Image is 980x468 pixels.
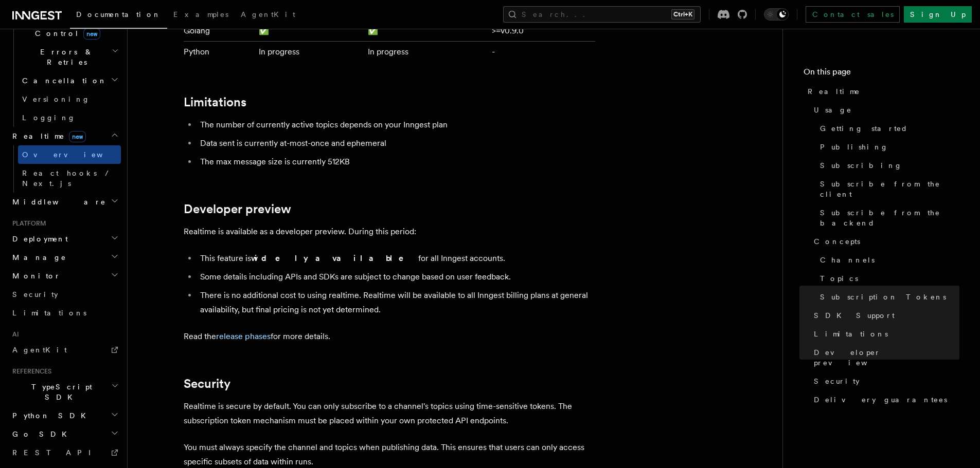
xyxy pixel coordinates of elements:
[8,367,51,376] span: References
[241,10,295,18] span: AgentKit
[251,253,418,263] strong: widely available
[806,6,900,23] a: Contact sales
[814,329,888,339] span: Limitations
[820,123,908,134] span: Getting started
[808,86,860,97] span: Realtime
[173,10,228,18] span: Examples
[820,179,959,199] span: Subscribe from the client
[197,270,595,284] li: Some details including APIs and SDKs are subject to change based on user feedback.
[816,175,959,203] a: Subscribe from the client
[814,376,860,386] span: Security
[364,20,488,41] td: ✅
[8,127,121,145] button: Realtimenew
[814,310,895,321] span: SDK Support
[18,90,121,108] a: Versioning
[216,331,271,341] a: release phases
[816,156,959,175] a: Subscribing
[816,119,959,138] a: Getting started
[8,271,61,281] span: Monitor
[12,309,86,317] span: Limitations
[820,292,946,302] span: Subscription Tokens
[184,377,230,391] a: Security
[197,155,595,169] li: The max message size is currently 512KB
[8,219,46,228] span: Platform
[184,224,595,239] p: Realtime is available as a developer preview. During this period:
[8,234,68,244] span: Deployment
[8,145,121,193] div: Realtimenew
[18,164,121,193] a: React hooks / Next.js
[764,8,789,21] button: Toggle dark mode
[184,399,595,428] p: Realtime is secure by default. You can only subscribe to a channel's topics using time-sensitive ...
[18,76,107,86] span: Cancellation
[184,41,255,62] td: Python
[76,10,161,18] span: Documentation
[197,251,595,266] li: This feature is for all Inngest accounts.
[184,202,291,216] a: Developer preview
[255,41,364,62] td: In progress
[8,131,86,141] span: Realtime
[820,255,875,265] span: Channels
[671,9,694,20] kbd: Ctrl+K
[22,151,128,159] span: Overview
[814,105,852,115] span: Usage
[810,306,959,325] a: SDK Support
[18,108,121,127] a: Logging
[814,395,947,405] span: Delivery guarantees
[8,330,19,339] span: AI
[8,406,121,425] button: Python SDK
[8,248,121,267] button: Manage
[8,252,66,263] span: Manage
[810,101,959,119] a: Usage
[70,3,167,29] a: Documentation
[810,325,959,343] a: Limitations
[167,3,235,28] a: Examples
[816,269,959,288] a: Topics
[8,285,121,304] a: Security
[8,443,121,462] a: REST API
[503,6,701,23] button: Search...Ctrl+K
[810,390,959,409] a: Delivery guarantees
[8,193,121,211] button: Middleware
[816,138,959,156] a: Publishing
[8,197,106,207] span: Middleware
[197,136,595,151] li: Data sent is currently at-most-once and ephemeral
[8,429,73,439] span: Go SDK
[18,145,121,164] a: Overview
[18,71,121,90] button: Cancellation
[8,304,121,322] a: Limitations
[18,47,112,67] span: Errors & Retries
[18,43,121,71] button: Errors & Retries
[820,208,959,228] span: Subscribe from the backend
[364,41,488,62] td: In progress
[816,203,959,232] a: Subscribe from the backend
[810,372,959,390] a: Security
[804,82,959,101] a: Realtime
[816,251,959,269] a: Channels
[22,169,113,188] span: React hooks / Next.js
[12,290,58,298] span: Security
[904,6,972,23] a: Sign Up
[8,410,92,421] span: Python SDK
[814,236,860,247] span: Concepts
[184,329,595,344] p: Read the for more details.
[22,114,76,122] span: Logging
[12,448,100,457] span: REST API
[804,66,959,82] h4: On this page
[8,425,121,443] button: Go SDK
[83,28,100,40] span: new
[8,382,111,402] span: TypeScript SDK
[184,95,246,109] a: Limitations
[255,20,364,41] td: ✅
[69,131,86,142] span: new
[814,347,959,368] span: Developer preview
[810,232,959,251] a: Concepts
[8,267,121,285] button: Monitor
[197,118,595,132] li: The number of currently active topics depends on your Inngest plan
[8,378,121,406] button: TypeScript SDK
[8,341,121,359] a: AgentKit
[22,95,90,103] span: Versioning
[488,41,595,62] td: -
[12,346,67,354] span: AgentKit
[820,142,888,152] span: Publishing
[197,288,595,317] li: There is no additional cost to using realtime. Realtime will be available to all Inngest billing ...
